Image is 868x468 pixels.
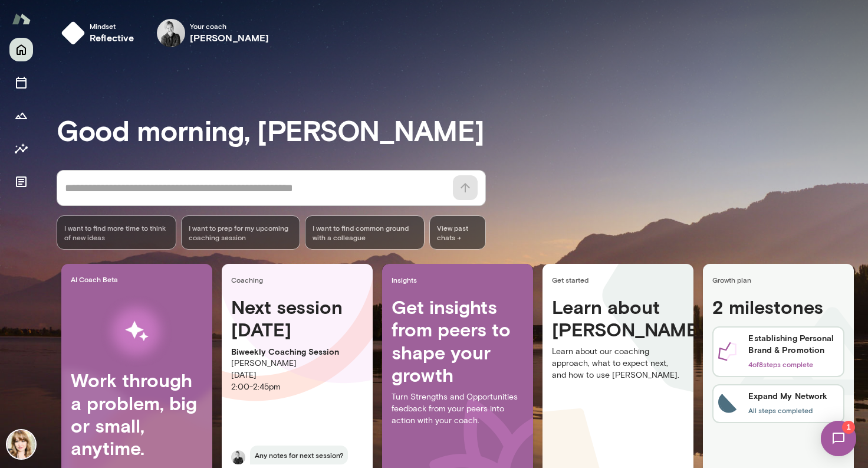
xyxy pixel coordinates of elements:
[392,391,524,427] p: Turn Strengths and Opportunities feedback from your peers into action with your coach.
[9,170,33,194] button: Documents
[748,406,813,414] span: All steps completed
[748,332,839,356] h6: Establishing Personal Brand & Promotion
[250,446,348,464] span: Any notes for next session?
[9,71,33,94] button: Sessions
[231,381,363,393] p: 2:00 - 2:45pm
[231,369,363,381] p: [DATE]
[552,346,684,381] p: Learn about our coaching approach, what to expect next, and how to use [PERSON_NAME].
[392,275,528,284] span: Insights
[57,215,176,250] div: I want to find more time to think of new ideas
[71,274,208,284] span: AI Coach Beta
[7,430,35,459] img: Ellie Stills
[305,215,425,250] div: I want to find common ground with a colleague
[157,19,185,47] img: Tré Wright
[231,450,245,464] img: Tré
[189,223,293,242] span: I want to prep for my upcoming coaching session
[712,296,844,323] h4: 2 milestones
[552,275,689,284] span: Get started
[392,296,524,387] h4: Get insights from peers to shape your growth
[552,296,684,341] h4: Learn about [PERSON_NAME]
[181,215,301,250] div: I want to prep for my upcoming coaching session
[71,369,203,460] h4: Work through a problem, big or small, anytime.
[231,296,363,341] h4: Next session [DATE]
[190,31,269,45] h6: [PERSON_NAME]
[712,275,849,284] span: Growth plan
[190,21,269,31] span: Your coach
[57,113,868,146] h3: Good morning, [PERSON_NAME]
[313,223,417,242] span: I want to find common ground with a colleague
[84,294,189,369] img: AI Workflows
[64,223,169,242] span: I want to find more time to think of new ideas
[57,14,144,52] button: Mindsetreflective
[9,104,33,127] button: Growth Plan
[149,14,278,52] div: Tré WrightYour coach[PERSON_NAME]
[748,360,813,368] span: 4 of 8 steps complete
[748,390,828,402] h6: Expand My Network
[231,346,363,358] p: Biweekly Coaching Session
[231,358,363,369] p: [PERSON_NAME]
[429,215,486,250] span: View past chats ->
[231,275,368,284] span: Coaching
[12,8,31,30] img: Mento
[90,21,134,31] span: Mindset
[9,38,33,61] button: Home
[61,21,85,45] img: mindset
[9,137,33,161] button: Insights
[90,31,134,45] h6: reflective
